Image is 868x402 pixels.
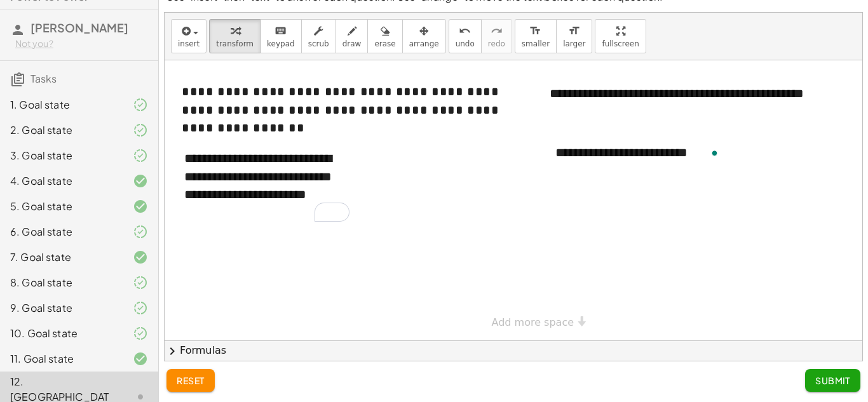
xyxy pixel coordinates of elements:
[165,344,180,359] span: chevron_right
[133,326,148,341] i: Task finished and part of it marked as correct.
[602,39,639,48] span: fullscreen
[133,97,148,112] i: Task finished and part of it marked as correct.
[815,375,850,386] span: Submit
[522,39,550,48] span: smaller
[10,199,112,214] div: 5. Goal state
[492,316,574,328] span: Add more space
[133,275,148,290] i: Task finished and part of it marked as correct.
[543,131,733,175] div: To enrich screen reader interactions, please activate Accessibility in Grammarly extension settings
[31,72,57,85] span: Tasks
[166,369,215,392] button: reset
[10,173,112,189] div: 4. Goal state
[133,148,148,163] i: Task finished and part of it marked as correct.
[10,351,112,366] div: 11. Goal state
[133,300,148,316] i: Task finished and part of it marked as correct.
[374,39,395,48] span: erase
[515,19,557,53] button: format_sizesmaller
[409,39,439,48] span: arrange
[165,340,862,361] button: chevron_rightFormulas
[449,19,482,53] button: undoundo
[301,19,336,53] button: scrub
[367,19,402,53] button: erase
[308,39,329,48] span: scrub
[10,326,112,341] div: 10. Goal state
[275,23,287,39] i: keyboard
[10,224,112,239] div: 6. Goal state
[15,37,148,50] div: Not you?
[342,39,362,48] span: draw
[171,19,207,53] button: insert
[10,275,112,290] div: 8. Goal state
[172,137,362,234] div: To enrich screen reader interactions, please activate Accessibility in Grammarly extension settings
[267,39,295,48] span: keypad
[133,224,148,239] i: Task finished and part of it marked as correct.
[209,19,261,53] button: transform
[31,20,128,35] span: [PERSON_NAME]
[10,300,112,316] div: 9. Goal state
[563,39,585,48] span: larger
[10,250,112,265] div: 7. Goal state
[133,199,148,214] i: Task finished and correct.
[133,250,148,265] i: Task finished and correct.
[133,173,148,189] i: Task finished and correct.
[133,123,148,138] i: Task finished and part of it marked as correct.
[10,97,112,112] div: 1. Goal state
[595,19,646,53] button: fullscreen
[488,39,505,48] span: redo
[456,39,475,48] span: undo
[805,369,860,392] button: Submit
[459,23,471,39] i: undo
[260,19,302,53] button: keyboardkeypad
[491,23,503,39] i: redo
[177,375,205,386] span: reset
[556,19,592,53] button: format_sizelarger
[133,351,148,366] i: Task finished and correct.
[568,23,580,39] i: format_size
[10,148,112,163] div: 3. Goal state
[336,19,369,53] button: draw
[216,39,254,48] span: transform
[402,19,446,53] button: arrange
[481,19,512,53] button: redoredo
[10,123,112,138] div: 2. Goal state
[178,39,200,48] span: insert
[529,23,541,39] i: format_size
